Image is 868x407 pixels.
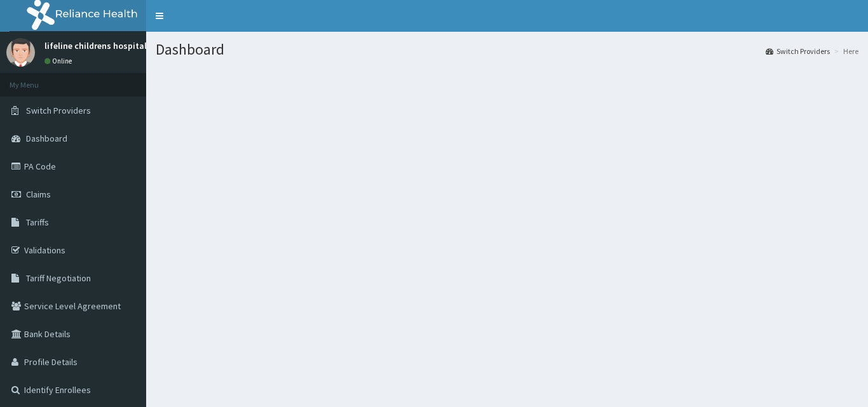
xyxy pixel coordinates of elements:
[766,46,830,57] a: Switch Providers
[156,41,858,58] h1: Dashboard
[26,217,49,228] span: Tariffs
[26,272,91,284] span: Tariff Negotiation
[831,46,858,57] li: Here
[26,105,91,116] span: Switch Providers
[6,38,35,67] img: User Image
[26,189,51,200] span: Claims
[44,41,147,50] p: lifeline childrens hospital
[26,133,67,144] span: Dashboard
[44,57,75,65] a: Online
